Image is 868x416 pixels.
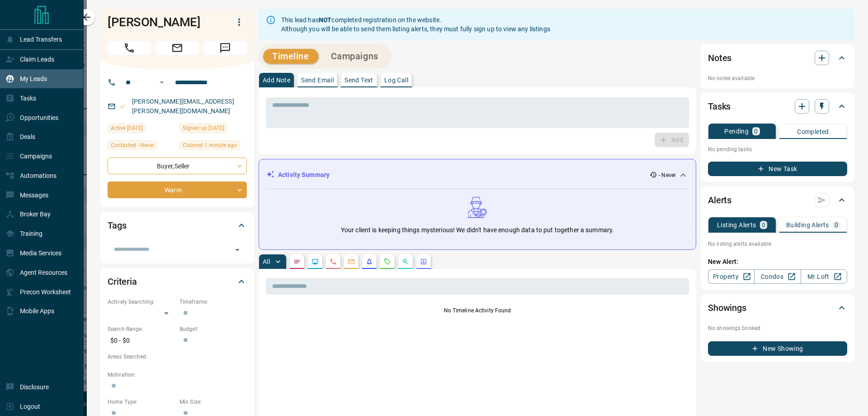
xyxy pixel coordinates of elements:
[263,49,318,64] button: Timeline
[384,258,391,265] svg: Requests
[108,271,247,292] div: Criteria
[108,182,247,198] div: Warm
[708,269,755,284] a: Property
[183,141,237,150] span: Claimed 1 minute ago
[384,77,408,83] p: Log Call
[119,103,126,110] svg: Email Valid
[366,258,373,265] svg: Listing Alerts
[263,77,290,83] p: Add Note
[179,140,247,153] div: Mon Sep 15 2025
[108,274,137,289] h2: Criteria
[708,162,847,176] button: New Task
[322,49,387,64] button: Campaigns
[179,123,247,136] div: Tue Apr 16 2024
[708,47,847,69] div: Notes
[263,258,270,265] p: All
[281,12,550,37] div: This lead has completed registration on the website. Although you will be able to send them listi...
[266,306,689,315] p: No Timeline Activity Found
[108,41,151,55] span: Call
[724,128,749,134] p: Pending
[111,124,143,133] span: Active [DATE]
[203,41,247,55] span: Message
[708,143,847,156] p: No pending tasks
[108,215,247,236] div: Tags
[330,258,337,265] svg: Calls
[183,124,224,133] span: Signed up [DATE]
[108,15,218,29] h1: [PERSON_NAME]
[311,258,319,265] svg: Lead Browsing Activity
[708,51,731,65] h2: Notes
[156,77,167,88] button: Open
[754,128,758,134] p: 0
[708,297,847,319] div: Showings
[108,123,175,136] div: Tue Apr 16 2024
[786,222,829,228] p: Building Alerts
[708,341,847,356] button: New Showing
[797,129,829,135] p: Completed
[708,99,731,114] h2: Tasks
[111,141,154,150] span: Contacted - Never
[341,225,614,235] p: Your client is keeping things mysterious! We didn't have enough data to put together a summary.
[708,193,731,207] h2: Alerts
[717,222,756,228] p: Listing Alerts
[108,325,175,333] p: Search Range:
[319,16,331,24] strong: NOT
[659,171,676,179] p: - Never
[835,222,838,228] p: 0
[348,258,355,265] svg: Emails
[108,371,247,379] p: Motivation:
[108,333,175,348] p: $0 - $0
[301,77,334,83] p: Send Email
[708,240,847,248] p: No listing alerts available
[266,167,689,183] div: Activity Summary- Never
[708,324,847,332] p: No showings booked
[754,269,801,284] a: Condos
[108,218,126,233] h2: Tags
[132,98,234,115] a: [PERSON_NAME][EMAIL_ADDRESS][PERSON_NAME][DOMAIN_NAME]
[179,298,247,306] p: Timeframe:
[179,398,247,406] p: Min Size:
[108,158,247,174] div: Buyer , Seller
[708,189,847,211] div: Alerts
[708,301,746,315] h2: Showings
[708,257,847,267] p: New Alert:
[278,170,330,180] p: Activity Summary
[293,258,301,265] svg: Notes
[156,41,199,55] span: Email
[402,258,409,265] svg: Opportunities
[801,269,847,284] a: Mr.Loft
[108,398,175,406] p: Home Type:
[108,353,247,361] p: Areas Searched:
[708,96,847,117] div: Tasks
[762,222,765,228] p: 0
[179,325,247,333] p: Budget:
[108,298,175,306] p: Actively Searching:
[344,77,373,83] p: Send Text
[420,258,427,265] svg: Agent Actions
[708,74,847,82] p: No notes available
[231,244,244,256] button: Open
